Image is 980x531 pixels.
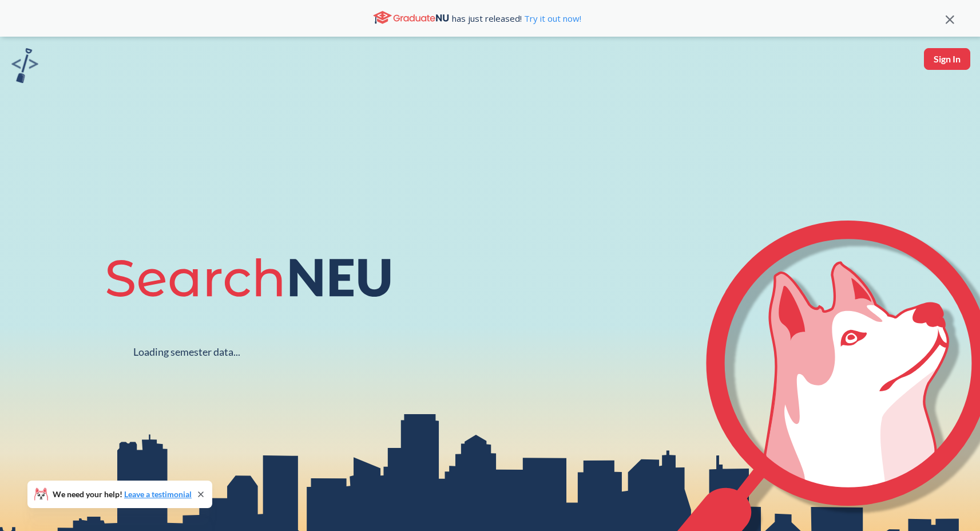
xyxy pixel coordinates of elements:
a: Leave a testimonial [124,489,192,499]
div: Loading semester data... [133,345,240,359]
span: has just released! [452,12,581,25]
span: We need your help! [53,490,192,498]
a: sandbox logo [11,48,38,86]
a: Try it out now! [522,13,581,24]
button: Sign In [924,48,970,70]
img: sandbox logo [11,48,38,83]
